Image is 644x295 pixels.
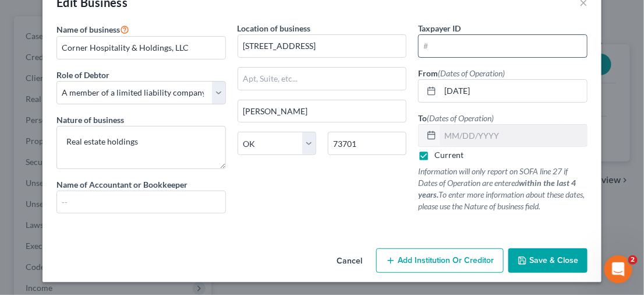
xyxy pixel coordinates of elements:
button: Add Institution Or Creditor [376,248,504,273]
label: Taxpayer ID [418,22,461,34]
label: Current [434,149,463,161]
label: Nature of business [56,114,124,126]
input: Enter zip... [328,132,406,155]
p: Information will only report on SOFA line 27 if Dates of Operation are entered To enter more info... [418,166,588,212]
span: Save & Close [529,255,578,265]
label: From [418,67,505,79]
label: Name of Accountant or Bookkeeper [56,178,187,191]
input: Enter address... [238,35,406,57]
button: Save & Close [508,248,588,273]
span: Role of Debtor [56,70,109,80]
span: Add Institution Or Creditor [398,255,494,265]
input: -- [57,191,225,213]
button: Cancel [327,250,371,273]
label: To [418,112,494,124]
input: # [419,35,587,57]
span: (Dates of Operation) [438,68,505,78]
input: MM/DD/YYYY [440,125,587,147]
span: Name of business [56,24,120,34]
span: 2 [628,255,638,265]
input: Apt, Suite, etc... [238,68,406,90]
label: Location of business [238,22,311,34]
span: (Dates of Operation) [427,113,494,123]
input: MM/DD/YYYY [440,80,587,102]
iframe: Intercom live chat [604,255,632,283]
input: Enter name... [57,37,225,59]
input: Enter city... [238,100,406,122]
